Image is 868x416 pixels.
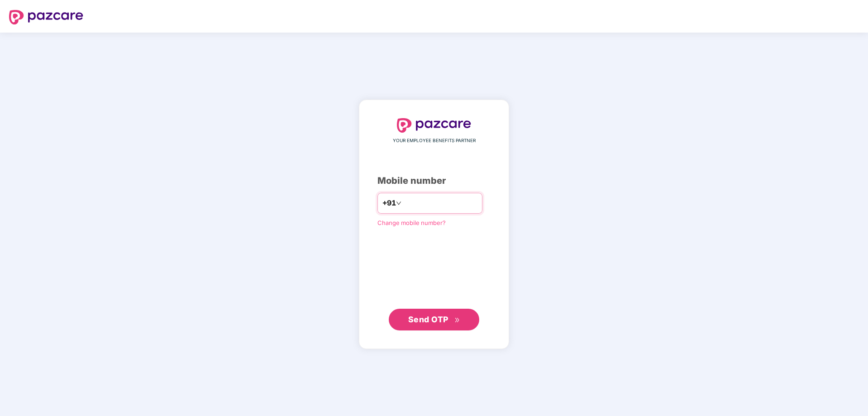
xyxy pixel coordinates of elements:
[389,309,479,330] button: Send OTPdouble-right
[396,201,401,206] span: down
[377,219,446,226] a: Change mobile number?
[393,137,476,144] span: YOUR EMPLOYEE BENEFITS PARTNER
[382,197,396,209] span: +91
[397,118,471,133] img: logo
[377,174,491,188] div: Mobile number
[9,10,83,24] img: logo
[408,315,448,324] span: Send OTP
[454,317,460,323] span: double-right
